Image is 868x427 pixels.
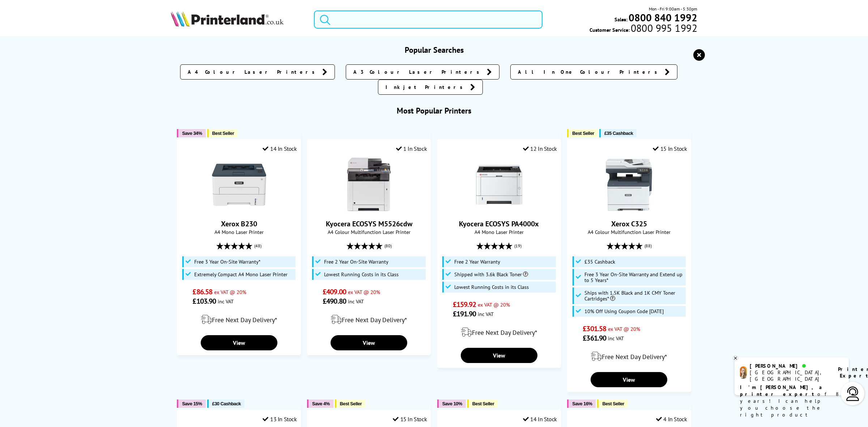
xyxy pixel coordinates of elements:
[510,64,677,80] a: All In One Colour Printers
[590,25,697,33] span: Customer Service:
[523,415,557,423] div: 14 In Stock
[384,239,392,253] span: (80)
[171,11,284,27] img: Printerland Logo
[218,298,234,305] span: inc VAT
[314,10,542,29] input: Search product or brand
[514,239,522,253] span: (19)
[602,158,656,212] img: Xerox C325
[599,129,637,137] button: £35 Cashback
[478,301,510,308] span: ex VAT @ 20%
[453,300,476,309] span: £159.92
[591,372,667,387] a: View
[472,158,526,212] img: Kyocera ECOSYS PA4000x
[461,348,537,363] a: View
[346,64,499,80] a: A3 Colour Laser Printers
[437,400,466,408] button: Save 10%
[583,324,606,333] span: £301.58
[572,401,592,406] span: Save 16%
[584,259,615,265] span: £35 Cashback
[177,129,205,137] button: Save 34%
[180,64,335,80] a: A4 Colour Laser Printers
[326,219,412,229] a: Kyocera ECOSYS M5526cdw
[324,259,388,265] span: Free 2 Year On-Site Warranty
[846,387,860,401] img: user-headset-light.svg
[214,289,246,295] span: ex VAT @ 20%
[171,11,305,28] a: Printerland Logo
[459,219,539,229] a: Kyocera ECOSYS PA4000x
[192,287,212,296] span: £86.58
[171,45,697,55] h3: Popular Searches
[454,272,528,277] span: Shipped with 3.6k Black Toner
[644,239,652,253] span: (88)
[454,284,529,290] span: Lowest Running Costs in its Class
[311,229,427,235] span: A4 Colour Multifunction Laser Printer
[740,384,824,397] b: I'm [PERSON_NAME], a printer expert
[342,158,396,212] img: Kyocera ECOSYS M5526cdw
[629,11,697,24] b: 0800 840 1992
[608,325,640,332] span: ex VAT @ 20%
[442,401,462,406] span: Save 10%
[212,158,266,212] img: Xerox B230
[602,401,624,406] span: Best Seller
[441,229,557,235] span: A4 Mono Laser Printer
[348,298,364,305] span: inc VAT
[342,206,396,213] a: Kyocera ECOSYS M5526cdw
[583,333,606,343] span: £361.90
[331,335,407,350] a: View
[572,131,594,136] span: Best Seller
[323,287,346,296] span: £409.00
[472,206,526,213] a: Kyocera ECOSYS PA4000x
[207,400,244,408] button: £30 Cashback
[571,346,687,367] div: modal_delivery
[182,401,202,406] span: Save 15%
[348,289,380,295] span: ex VAT @ 20%
[221,219,257,229] a: Xerox B230
[467,400,498,408] button: Best Seller
[182,131,202,136] span: Save 34%
[212,401,241,406] span: £30 Cashback
[201,335,277,350] a: View
[353,68,483,76] span: A3 Colour Laser Printers
[194,259,260,265] span: Free 3 Year On-Site Warranty*
[263,415,297,423] div: 13 In Stock
[750,369,829,382] div: [GEOGRAPHIC_DATA], [GEOGRAPHIC_DATA]
[312,401,329,406] span: Save 4%
[523,145,557,152] div: 12 In Stock
[453,309,476,319] span: £191.90
[171,106,697,116] h3: Most Popular Printers
[630,25,697,31] span: 0800 995 1992
[177,400,205,408] button: Save 15%
[584,272,684,283] span: Free 3 Year On-Site Warranty and Extend up to 5 Years*
[602,206,656,213] a: Xerox C325
[604,131,633,136] span: £35 Cashback
[478,311,494,317] span: inc VAT
[567,129,598,137] button: Best Seller
[324,272,399,277] span: Lowest Running Costs in its Class
[393,415,427,423] div: 15 In Stock
[396,145,427,152] div: 1 In Stock
[386,84,467,91] span: Inkjet Printers
[597,400,628,408] button: Best Seller
[311,309,427,330] div: modal_delivery
[627,14,697,21] a: 0800 840 1992
[212,206,266,213] a: Xerox B230
[192,296,216,306] span: £103.90
[614,16,627,23] span: Sales:
[454,259,500,265] span: Free 2 Year Warranty
[740,384,843,418] p: of 8 years! I can help you choose the right product
[212,131,234,136] span: Best Seller
[194,272,288,277] span: Extremely Compact A4 Mono Laser Printer
[181,229,297,235] span: A4 Mono Laser Printer
[750,363,829,369] div: [PERSON_NAME]
[649,5,697,12] span: Mon - Fri 9:00am - 5:30pm
[740,366,747,379] img: amy-livechat.png
[518,68,661,76] span: All In One Colour Printers
[207,129,238,137] button: Best Seller
[340,401,362,406] span: Best Seller
[567,400,596,408] button: Save 16%
[188,68,319,76] span: A4 Colour Laser Printers
[611,219,647,229] a: Xerox C325
[378,80,483,95] a: Inkjet Printers
[656,415,687,423] div: 4 In Stock
[571,229,687,235] span: A4 Colour Multifunction Laser Printer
